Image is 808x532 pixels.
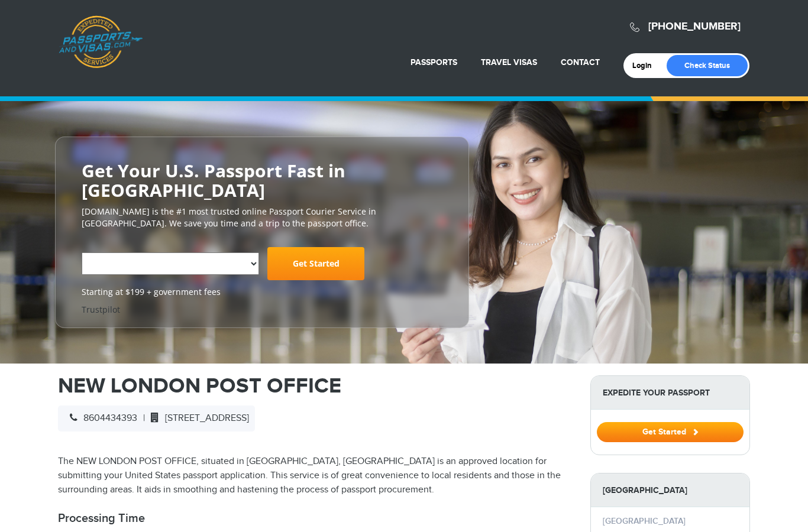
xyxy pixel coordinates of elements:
[648,20,741,33] a: [PHONE_NUMBER]
[267,247,364,280] a: Get Started
[82,304,120,315] a: Trustpilot
[632,61,660,70] a: Login
[597,427,744,436] a: Get Started
[145,413,249,424] span: [STREET_ADDRESS]
[58,406,255,432] div: |
[64,413,137,424] span: 8604434393
[561,57,600,67] a: Contact
[481,57,537,67] a: Travel Visas
[58,375,573,397] h1: NEW LONDON POST OFFICE
[82,286,442,298] span: Starting at $199 + government fees
[58,455,573,497] p: The NEW LONDON POST OFFICE, situated in [GEOGRAPHIC_DATA], [GEOGRAPHIC_DATA] is an approved locat...
[603,516,686,526] a: [GEOGRAPHIC_DATA]
[82,206,442,229] p: [DOMAIN_NAME] is the #1 most trusted online Passport Courier Service in [GEOGRAPHIC_DATA]. We sav...
[82,161,442,200] h2: Get Your U.S. Passport Fast in [GEOGRAPHIC_DATA]
[411,57,457,67] a: Passports
[591,376,749,410] strong: Expedite Your Passport
[58,511,573,525] h2: Processing Time
[667,55,748,76] a: Check Status
[59,15,143,69] a: Passports & [DOMAIN_NAME]
[591,473,749,507] strong: [GEOGRAPHIC_DATA]
[597,422,744,442] button: Get Started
